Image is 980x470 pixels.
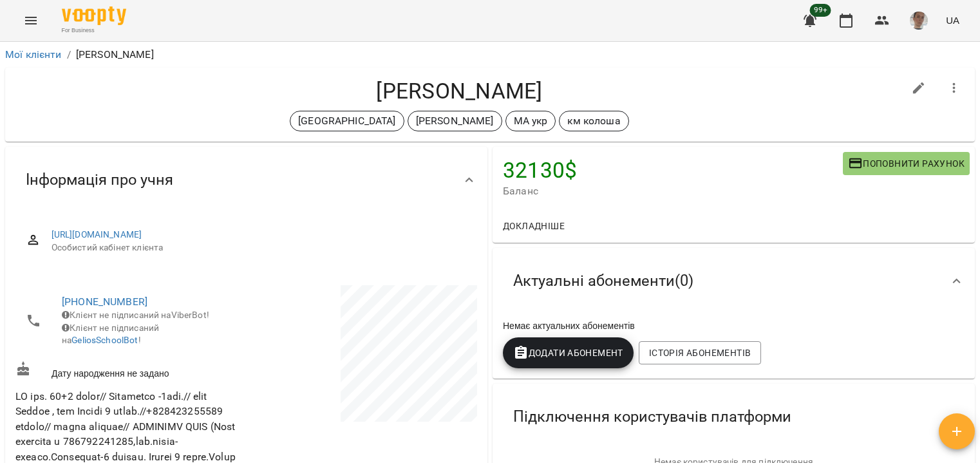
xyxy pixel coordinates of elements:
[559,111,628,131] div: км колоша
[493,248,975,314] div: Актуальні абонементи(0)
[513,345,623,361] span: Додати Абонемент
[649,345,751,361] span: Історія абонементів
[62,310,209,320] span: Клієнт не підписаний на ViberBot!
[513,271,693,291] span: Актуальні абонементи ( 0 )
[62,26,126,35] span: For Business
[5,147,487,213] div: Інформація про учня
[62,6,126,25] img: Voopty Logo
[290,111,404,131] div: [GEOGRAPHIC_DATA]
[848,156,965,171] span: Поповнити рахунок
[503,456,965,469] p: Немає користувачів для підключення
[513,407,791,427] span: Підключення користувачів платформи
[498,214,570,238] button: Докладніше
[26,170,173,190] span: Інформація про учня
[71,335,138,345] a: GeliosSchoolBot
[910,12,928,30] img: 4dd45a387af7859874edf35ff59cadb1.jpg
[493,384,975,450] div: Підключення користувачів платформи
[567,113,620,129] p: км колоша
[503,218,565,234] span: Докладніше
[298,113,396,129] p: [GEOGRAPHIC_DATA]
[503,183,843,199] span: Баланс
[62,323,159,346] span: Клієнт не підписаний на !
[503,337,634,368] button: Додати Абонемент
[946,14,959,27] span: UA
[639,341,761,364] button: Історія абонементів
[408,111,502,131] div: [PERSON_NAME]
[52,241,467,254] span: Особистий кабінет клієнта
[15,5,46,36] button: Menu
[13,359,247,382] div: Дату народження не задано
[67,47,71,62] li: /
[505,111,556,131] div: МА укр
[514,113,548,129] p: МА укр
[52,229,142,240] a: [URL][DOMAIN_NAME]
[5,47,975,62] nav: breadcrumb
[416,113,494,129] p: [PERSON_NAME]
[500,317,967,335] div: Немає актуальних абонементів
[503,157,843,183] h4: 32130 $
[941,8,965,32] button: UA
[5,48,62,61] a: Мої клієнти
[810,4,831,17] span: 99+
[843,152,970,175] button: Поповнити рахунок
[62,296,147,308] a: [PHONE_NUMBER]
[76,47,154,62] p: [PERSON_NAME]
[15,78,903,104] h4: [PERSON_NAME]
